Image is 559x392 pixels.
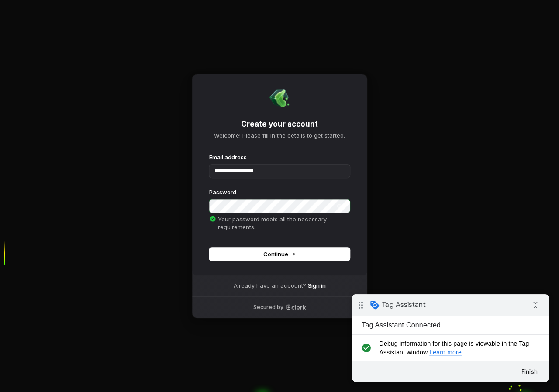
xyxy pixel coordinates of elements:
button: Finish [162,69,193,85]
span: Tag Assistant [30,6,73,14]
h1: Create your account [209,119,350,130]
i: check_circle [7,45,21,62]
i: Collapse debug badge [175,2,192,20]
span: Continue [263,250,296,258]
span: Already have an account? [234,282,306,289]
a: Sign in [308,282,326,289]
label: Email address [209,153,247,161]
span: Debug information for this page is viewable in the Tag Assistant window [27,45,182,62]
p: Your password meets all the necessary requirements. [209,215,350,231]
p: Welcome! Please fill in the details to get started. [209,131,350,139]
button: Continue [209,248,350,261]
a: Clerk logo [285,304,306,310]
button: Show password [331,201,348,211]
p: Secured by [253,304,283,311]
a: Learn more [77,55,110,62]
img: Jello SEO [269,88,290,109]
label: Password [209,188,236,196]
